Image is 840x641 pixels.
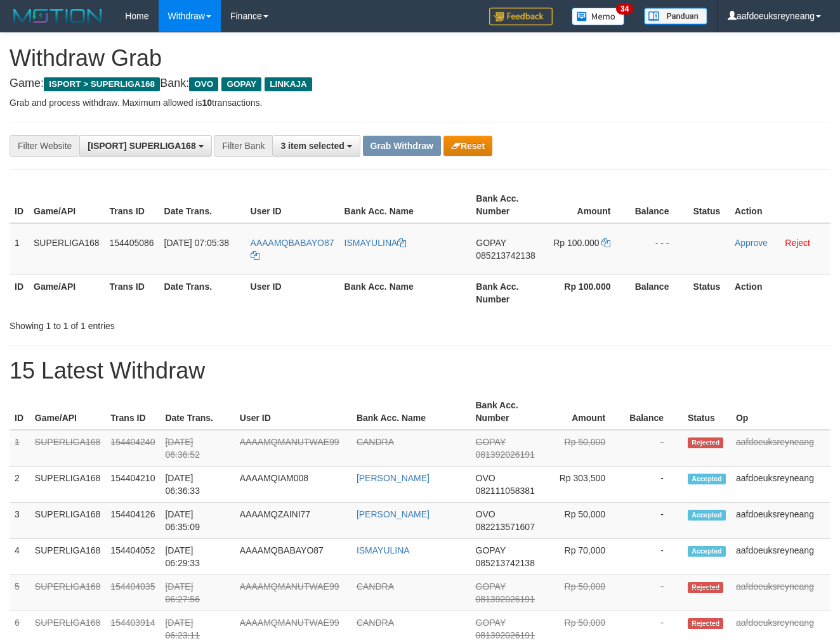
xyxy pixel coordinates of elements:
th: ID [10,275,29,311]
span: Accepted [688,546,726,557]
th: Bank Acc. Name [351,394,471,430]
span: OVO [476,473,495,483]
th: Op [731,394,830,430]
span: Accepted [688,510,726,521]
th: User ID [235,394,351,430]
td: AAAAMQMANUTWAE99 [235,575,351,611]
span: GOPAY [476,238,506,248]
td: - [624,430,683,467]
div: Filter Bank [214,135,272,157]
th: Balance [629,275,688,311]
span: Copy 085213742138 to clipboard [476,250,535,261]
span: Accepted [688,474,726,484]
th: Status [688,275,729,311]
td: 1 [10,430,30,467]
span: Rejected [688,582,723,593]
span: Rp 100.000 [553,238,599,248]
td: SUPERLIGA168 [30,539,106,575]
th: Game/API [29,187,105,223]
a: [PERSON_NAME] [357,509,430,519]
a: AAAAMQBABAYO87 [251,238,334,261]
td: SUPERLIGA168 [30,503,106,539]
td: - [624,575,683,611]
td: Rp 303,500 [545,467,624,503]
td: SUPERLIGA168 [29,223,105,275]
td: 5 [10,575,30,611]
button: Grab Withdraw [363,136,441,156]
th: Status [688,187,729,223]
span: Copy 081392026191 to clipboard [476,630,535,640]
span: OVO [189,77,218,91]
th: User ID [246,187,339,223]
td: SUPERLIGA168 [30,467,106,503]
th: Trans ID [105,187,159,223]
td: [DATE] 06:27:56 [160,575,234,611]
th: Rp 100.000 [544,275,630,311]
a: ISMAYULINA [345,238,407,248]
td: [DATE] 06:36:33 [160,467,234,503]
td: 2 [10,467,30,503]
a: Copy 100000 to clipboard [601,238,610,248]
th: ID [10,187,29,223]
td: Rp 50,000 [545,430,624,467]
td: SUPERLIGA168 [30,575,106,611]
td: - - - [629,223,688,275]
a: [PERSON_NAME] [357,473,430,483]
td: [DATE] 06:29:33 [160,539,234,575]
button: 3 item selected [272,135,360,157]
th: ID [10,394,30,430]
th: Game/API [30,394,106,430]
span: 34 [616,3,633,15]
th: Balance [629,187,688,223]
div: Showing 1 to 1 of 1 entries [10,314,341,332]
span: Copy 081392026191 to clipboard [476,450,535,460]
span: GOPAY [476,581,506,592]
a: Reject [785,238,810,248]
span: Copy 082111058381 to clipboard [476,486,535,496]
h1: 15 Latest Withdraw [10,358,830,384]
span: LINKAJA [265,77,312,91]
span: AAAAMQBABAYO87 [251,238,334,248]
th: Trans ID [105,275,159,311]
td: 1 [10,223,29,275]
span: GOPAY [476,437,506,447]
th: Bank Acc. Number [471,187,544,223]
span: GOPAY [221,77,261,91]
button: Reset [443,136,492,156]
span: GOPAY [476,618,506,628]
a: CANDRA [357,618,394,628]
img: MOTION_logo.png [10,6,106,25]
td: aafdoeuksreyneang [731,430,830,467]
td: AAAAMQBABAYO87 [235,539,351,575]
span: Copy 082213571607 to clipboard [476,522,535,532]
th: Action [730,275,830,311]
th: Bank Acc. Number [471,394,545,430]
th: Action [730,187,830,223]
a: CANDRA [357,437,394,447]
span: [ISPORT] SUPERLIGA168 [88,141,195,151]
td: 4 [10,539,30,575]
span: [DATE] 07:05:38 [164,238,229,248]
td: 3 [10,503,30,539]
span: 3 item selected [280,141,344,151]
a: ISMAYULINA [357,545,410,555]
span: Rejected [688,618,723,629]
td: 154404240 [105,430,160,467]
th: User ID [246,275,339,311]
td: Rp 50,000 [545,503,624,539]
td: 154404210 [105,467,160,503]
td: aafdoeuksreyneang [731,503,830,539]
h1: Withdraw Grab [10,46,830,71]
td: SUPERLIGA168 [30,430,106,467]
td: - [624,467,683,503]
th: Date Trans. [160,394,234,430]
img: panduan.png [644,8,707,25]
div: Filter Website [10,135,79,157]
td: - [624,503,683,539]
span: OVO [476,509,495,519]
td: [DATE] 06:35:09 [160,503,234,539]
th: Balance [624,394,683,430]
td: - [624,539,683,575]
td: aafdoeuksreyneang [731,467,830,503]
th: Bank Acc. Number [471,275,544,311]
